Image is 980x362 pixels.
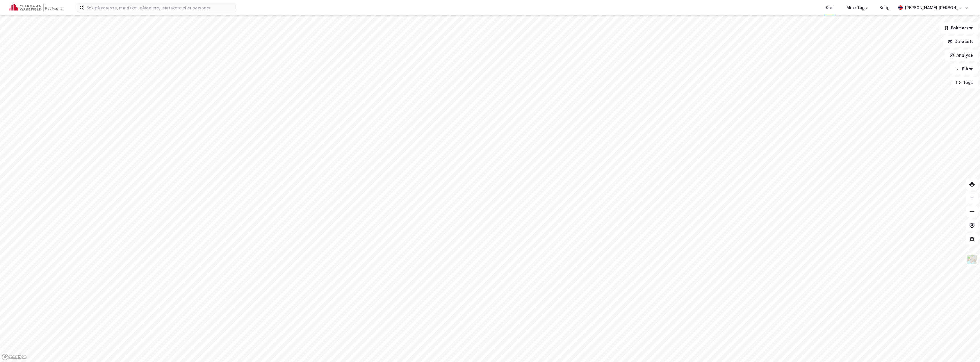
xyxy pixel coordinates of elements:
[846,4,867,11] div: Mine Tags
[905,4,962,11] div: [PERSON_NAME] [PERSON_NAME]
[9,4,63,12] img: cushman-wakefield-realkapital-logo.202ea83816669bd177139c58696a8fa1.svg
[952,335,980,362] div: Kontrollprogram for chat
[952,335,980,362] iframe: Chat Widget
[84,3,236,12] input: Søk på adresse, matrikkel, gårdeiere, leietakere eller personer
[826,4,834,11] div: Kart
[879,4,889,11] div: Bolig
